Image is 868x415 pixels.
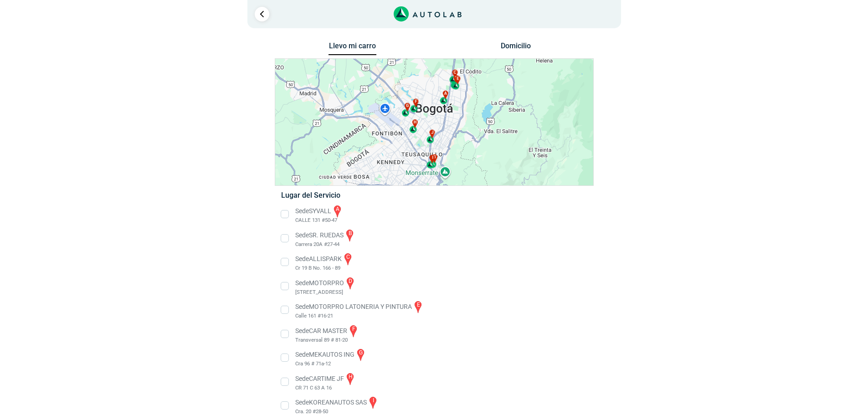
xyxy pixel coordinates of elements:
[453,70,456,76] span: c
[281,191,587,200] h5: Lugar del Servicio
[413,119,416,126] span: h
[415,99,417,105] span: f
[444,91,447,97] span: a
[432,155,433,161] span: i
[455,75,457,82] span: d
[433,154,436,161] span: b
[329,41,376,56] button: Llevo mi carro
[457,76,459,82] span: e
[492,41,539,55] button: Domicilio
[394,9,462,18] a: Link al sitio de autolab
[431,130,433,136] span: j
[255,7,269,21] a: Ir al paso anterior
[406,103,409,109] span: g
